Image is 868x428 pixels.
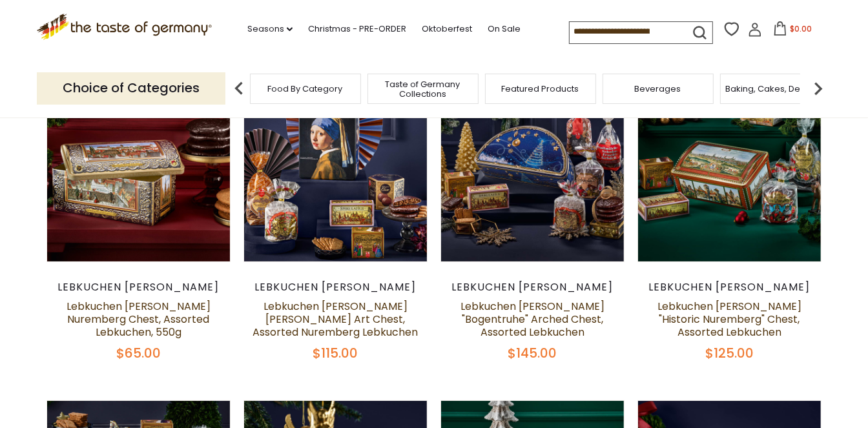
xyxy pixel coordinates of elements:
button: $0.00 [765,21,820,41]
a: Beverages [635,84,681,94]
div: Lebkuchen [PERSON_NAME] [637,281,821,294]
span: $115.00 [313,344,358,362]
a: Food By Category [268,84,343,94]
span: $125.00 [705,344,754,362]
a: Baking, Cakes, Desserts [725,84,825,94]
div: Lebkuchen [PERSON_NAME] [440,281,625,294]
a: Oktoberfest [422,22,472,36]
img: next arrow [805,76,831,101]
a: Lebkuchen [PERSON_NAME] "Historic Nuremberg" Chest, Assorted Lebkuchen [657,299,801,340]
img: Lebkuchen [47,79,230,262]
span: $145.00 [508,344,557,362]
a: On Sale [488,22,521,36]
div: Lebkuchen [PERSON_NAME] [243,281,428,294]
span: $65.00 [116,344,161,362]
a: Lebkuchen [PERSON_NAME] "Bogentruhe" Arched Chest, Assorted Lebkuchen [460,299,604,340]
a: Lebkuchen [PERSON_NAME] Nuremberg Chest, Assorted Lebkuchen, 550g [67,299,211,340]
img: Lebkuchen [441,79,624,262]
span: $0.00 [790,23,812,34]
img: previous arrow [226,76,252,101]
a: Lebkuchen [PERSON_NAME] [PERSON_NAME] Art Chest, Assorted Nuremberg Lebkuchen [253,299,418,340]
a: Taste of Germany Collections [371,79,475,99]
div: Lebkuchen [PERSON_NAME] [46,281,231,294]
p: Choice of Categories [37,72,225,104]
a: Christmas - PRE-ORDER [308,22,406,36]
a: Featured Products [502,84,579,94]
img: Lebkuchen [244,79,427,262]
img: Lebkuchen [638,79,821,262]
a: Seasons [247,22,293,36]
